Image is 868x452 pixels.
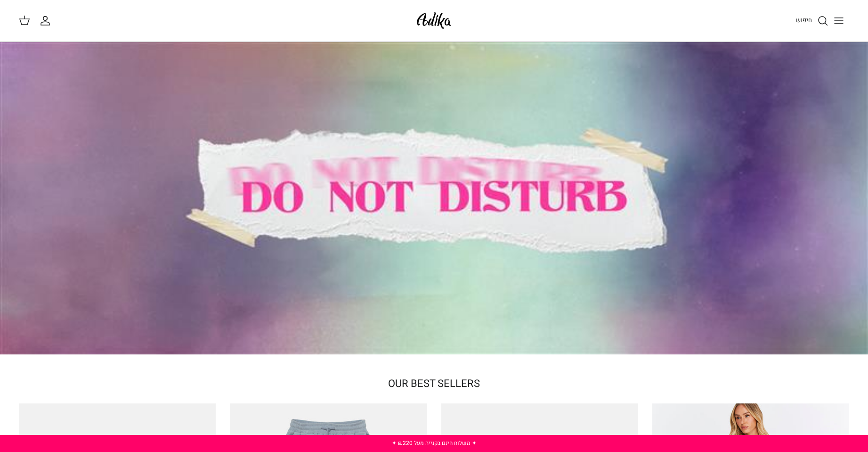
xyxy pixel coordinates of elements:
[796,16,812,25] span: חיפוש
[828,10,849,31] button: Toggle menu
[796,15,828,26] a: חיפוש
[414,9,454,32] img: Adika IL
[40,15,55,26] a: החשבון שלי
[392,439,477,447] a: ✦ משלוח חינם בקנייה מעל ₪220 ✦
[388,377,480,392] a: OUR BEST SELLERS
